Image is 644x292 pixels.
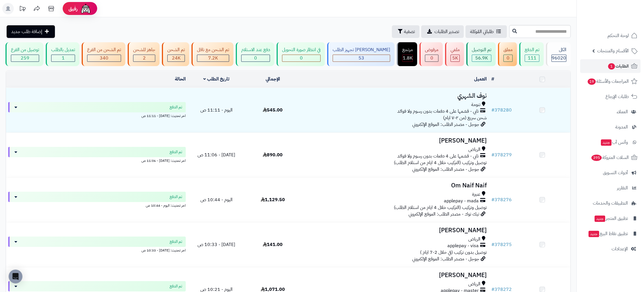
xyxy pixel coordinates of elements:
span: الرياض [468,281,480,287]
a: تطبيق نقاط البيعجديد [580,227,641,241]
span: تابي - قسّمها على 4 دفعات بدون رسوم ولا فوائد [397,153,479,160]
div: الكل [551,47,566,53]
span: اليوم - 10:44 ص [200,196,233,203]
span: طلباتي المُوكلة [470,28,494,35]
a: تطبيق المتجرجديد [580,212,641,225]
span: الإعدادات [612,245,628,253]
span: توصيل وتركيب (التركيب خلال 4 ايام من استلام الطلب) [394,204,487,211]
a: المراجعات والأسئلة19 [580,74,641,88]
span: الرياض [468,146,480,153]
span: جوجل - مصدر الطلب: الموقع الإلكتروني [412,121,479,128]
div: 0 [241,55,270,62]
div: ملغي [451,47,460,53]
span: تيك توك - مصدر الطلب: الموقع الإلكتروني [409,211,479,218]
h3: [PERSON_NAME] [303,137,487,144]
span: # [491,151,494,158]
span: 53 [359,55,364,62]
div: 259 [11,55,39,62]
a: تم الشحن من الفرع 340 [80,42,126,66]
div: تعديل بالطلب [51,47,75,53]
span: # [491,107,494,114]
span: وآتس آب [600,138,628,146]
span: 259 [21,55,29,62]
span: 1 [62,55,65,62]
span: 340 [100,55,108,62]
span: التقارير [617,184,628,192]
a: الإعدادات [580,242,641,256]
a: العميل [474,76,487,82]
span: اليوم - 11:11 ص [200,107,233,114]
span: applepay - visa [447,243,479,249]
a: تعديل بالطلب 1 [45,42,80,66]
a: #378280 [491,107,512,114]
a: لوحة التحكم [580,29,641,43]
span: المراجعات والأسئلة [587,77,629,85]
h3: Om Naif Naif [303,182,487,189]
div: 0 [282,55,320,62]
a: ملغي 5K [444,42,465,66]
a: أدوات التسويق [580,166,641,180]
a: تم الشحن مع ناقل 7.2K [190,42,235,66]
a: المدونة [580,120,641,134]
span: العملاء [617,108,628,116]
h3: [PERSON_NAME] [303,227,487,234]
a: تم التوصيل 56.9K [465,42,497,66]
div: معلق [503,47,513,53]
span: الرياض [468,236,480,243]
div: [PERSON_NAME] تجهيز الطلب [333,47,390,53]
div: 340 [87,55,121,62]
div: تم الشحن مع ناقل [197,47,229,53]
span: 56.9K [475,55,488,62]
span: 1 [608,63,615,70]
a: إضافة طلب جديد [7,25,55,38]
span: لوحة التحكم [607,32,629,40]
a: مرتجع 1.8K [396,42,418,66]
span: 96020 [552,55,566,62]
div: 56899 [472,55,491,62]
div: في انتظار صورة التحويل [282,47,321,53]
a: تم الشحن 24K [161,42,190,66]
span: 0 [254,55,257,62]
a: طلبات الإرجاع [580,90,641,103]
span: applepay - mada [444,198,479,204]
span: تم الدفع [170,283,182,289]
a: الإجمالي [266,76,280,82]
div: 24030 [168,55,185,62]
span: شحن سريع (من ٢-٧ ايام) [443,114,487,121]
span: 1.8K [403,55,413,62]
a: وآتس آبجديد [580,135,641,149]
span: عنيزة [472,191,480,198]
a: تصدير الطلبات [421,25,464,38]
a: العملاء [580,105,641,119]
span: [DATE] - 10:33 ص [198,241,235,248]
span: تصفية [404,28,415,35]
span: جديد [601,139,612,146]
div: 0 [425,55,438,62]
div: 4993 [451,55,459,62]
a: #378279 [491,151,512,158]
div: 1 [51,55,75,62]
div: توصيل من الفرع [11,47,39,53]
img: ai-face.png [80,3,91,14]
span: تم الدفع [170,239,182,245]
span: 2 [143,55,146,62]
a: طلباتي المُوكلة [465,25,507,38]
a: معلق 0 [497,42,518,66]
div: دفع عند الاستلام [241,47,270,53]
div: مرتجع [402,47,413,53]
span: الطلبات [607,62,629,70]
span: أدوات التسويق [603,169,628,177]
a: # [491,76,494,82]
a: الطلبات1 [580,59,641,73]
span: 395 [591,155,602,161]
a: التطبيقات والخدمات [580,196,641,210]
a: التقارير [580,181,641,195]
span: المدونة [615,123,628,131]
div: 2 [133,55,155,62]
span: إضافة طلب جديد [11,28,42,35]
span: 890.00 [263,151,283,158]
span: 545.00 [263,107,283,114]
span: التطبيقات والخدمات [593,199,628,207]
span: تابي - قسّمها على 4 دفعات بدون رسوم ولا فوائد [397,108,479,115]
a: جاهز للشحن 2 [126,42,161,66]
